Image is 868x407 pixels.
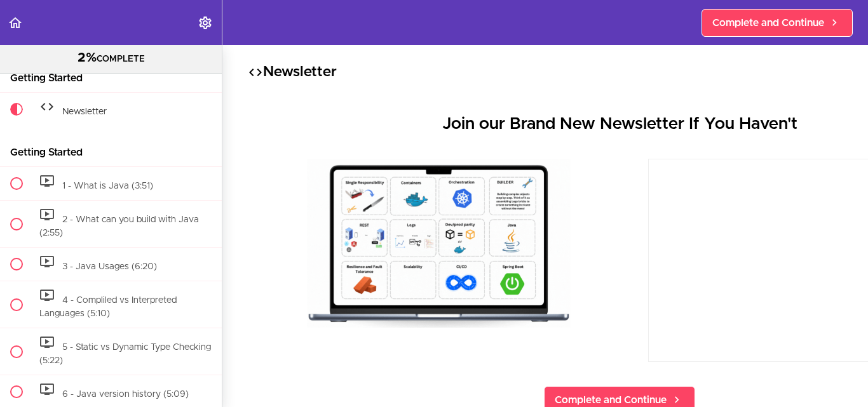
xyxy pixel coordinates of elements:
span: 5 - Static vs Dynamic Type Checking (5:22) [39,343,211,366]
svg: Back to course curriculum [8,15,23,30]
span: Complete and Continue [712,15,824,30]
span: 1 - What is Java (3:51) [62,182,153,190]
span: 3 - Java Usages (6:20) [62,262,157,271]
a: Complete and Continue [702,9,853,37]
span: 6 - Java version history (5:09) [62,390,189,399]
div: COMPLETE [16,50,206,67]
span: 2% [78,51,97,64]
img: bPMdpB8sRcSzZwxzfdaQ_Ready+to+superc.gif [307,159,571,328]
span: 2 - What can you build with Java (2:55) [39,215,199,238]
svg: Settings Menu [198,15,213,30]
span: 4 - Compliled vs Interpreted Languages (5:10) [39,296,177,319]
span: Newsletter [62,107,107,116]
